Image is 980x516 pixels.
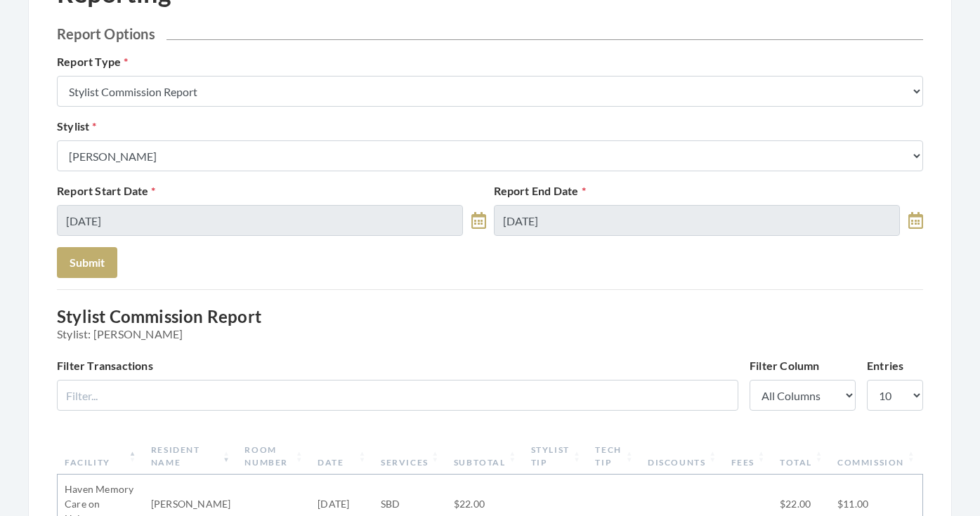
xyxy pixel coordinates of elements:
label: Entries [867,357,903,374]
label: Report End Date [494,183,586,199]
input: Select Date [57,205,463,236]
th: Discounts: activate to sort column ascending [641,438,724,475]
th: Facility: activate to sort column descending [58,438,144,475]
label: Stylist [57,118,97,135]
label: Report Start Date [57,183,156,199]
th: Total: activate to sort column ascending [773,438,830,475]
span: Stylist: [PERSON_NAME] [57,327,923,340]
h3: Stylist Commission Report [57,307,923,340]
a: toggle [908,205,923,236]
a: toggle [471,205,486,236]
button: Submit [57,247,117,278]
th: Stylist Tip: activate to sort column ascending [524,438,589,475]
th: Resident Name: activate to sort column ascending [144,438,238,475]
label: Report Type [57,53,128,70]
label: Filter Column [750,357,820,374]
input: Select Date [494,205,900,236]
th: Services: activate to sort column ascending [374,438,447,475]
th: Room Number: activate to sort column ascending [237,438,311,475]
label: Filter Transactions [57,357,153,374]
th: Commission: activate to sort column ascending [830,438,922,475]
th: Tech Tip: activate to sort column ascending [588,438,641,475]
th: Subtotal: activate to sort column ascending [447,438,524,475]
h2: Report Options [57,25,923,42]
th: Date: activate to sort column ascending [311,438,374,475]
th: Fees: activate to sort column ascending [724,438,773,475]
input: Filter... [57,380,738,411]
